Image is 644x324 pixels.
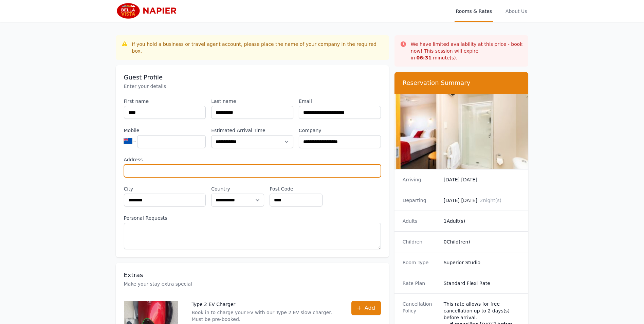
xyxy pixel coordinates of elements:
[444,197,520,204] dd: [DATE] [DATE]
[124,281,381,287] p: Make your stay extra special
[124,215,381,221] label: Personal Requests
[444,259,520,266] dd: Superior Studio
[365,304,375,312] span: Add
[192,309,338,323] p: Book in to charge your EV with our Type 2 EV slow charger. Must be pre-booked.
[411,41,523,61] p: We have limited availability at this price - book now! This session will expire in minute(s).
[211,98,293,105] label: Last name
[124,127,206,134] label: Mobile
[403,176,438,183] dt: Arriving
[444,238,520,245] dd: 0 Child(ren)
[211,185,264,192] label: Country
[403,197,438,204] dt: Departing
[403,79,520,87] h3: Reservation Summary
[299,98,381,105] label: Email
[444,280,520,287] dd: Standard Flexi Rate
[124,73,381,82] h3: Guest Profile
[211,127,293,134] label: Estimated Arrival Time
[124,83,381,90] p: Enter your details
[192,301,338,308] p: Type 2 EV Charger
[444,218,520,224] dd: 1 Adult(s)
[403,218,438,224] dt: Adults
[394,94,529,169] img: Superior Studio
[444,176,520,183] dd: [DATE] [DATE]
[124,185,206,192] label: City
[124,271,381,279] h3: Extras
[403,280,438,287] dt: Rate Plan
[270,185,323,192] label: Post Code
[132,41,384,54] div: If you hold a business or travel agent account, please place the name of your company in the requ...
[351,301,381,315] button: Add
[417,55,432,60] strong: 06 : 31
[124,156,381,163] label: Address
[403,259,438,266] dt: Room Type
[124,98,206,105] label: First name
[116,3,181,19] img: Bella Vista Napier
[403,238,438,245] dt: Children
[480,198,501,203] span: 2 night(s)
[299,127,381,134] label: Company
